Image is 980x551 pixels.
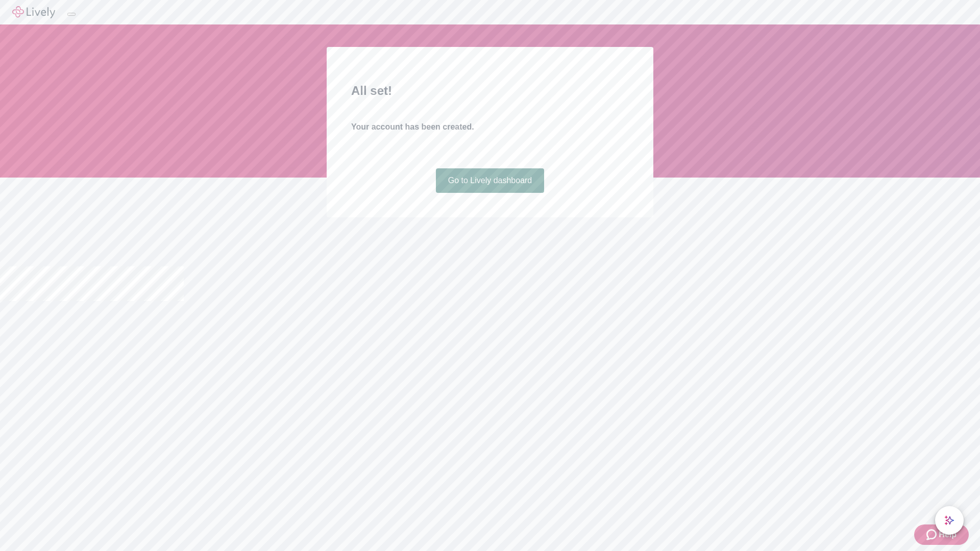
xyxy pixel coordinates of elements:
[351,121,629,133] h4: Your account has been created.
[939,529,957,541] span: Help
[926,529,939,541] svg: Zendesk support icon
[914,524,969,545] button: Zendesk support iconHelp
[67,13,76,16] button: Log out
[12,6,55,18] img: Lively
[436,168,545,193] a: Go to Lively dashboard
[935,506,964,535] button: chat
[351,82,629,100] h2: All set!
[944,515,954,525] svg: Lively AI Assistant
